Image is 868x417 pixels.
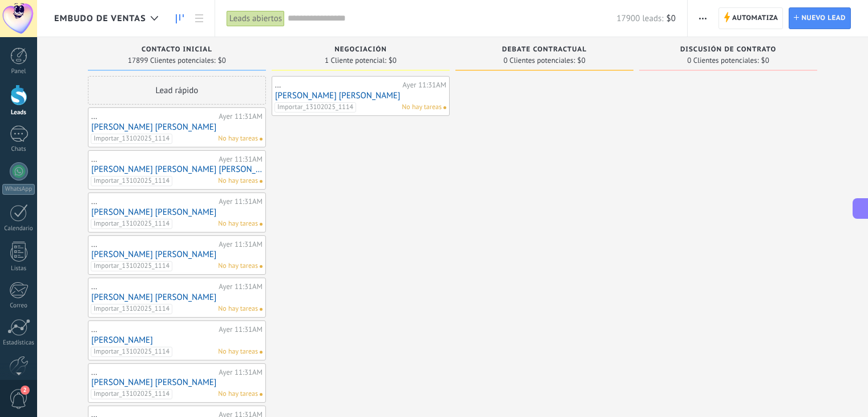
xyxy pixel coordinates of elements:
div: Discusión de contrato [645,46,812,55]
div: Ayer 11:31AM [219,368,263,377]
div: Negociación [277,46,444,55]
span: Importar_13102025_1114 [91,347,172,357]
div: Ayer 11:31AM [219,112,263,121]
span: No hay nada asignado [260,351,263,354]
span: Importar_13102025_1114 [91,304,172,314]
span: 17900 leads: [617,13,664,24]
div: Lead rápido [88,76,266,105]
span: No hay nada asignado [260,308,263,311]
span: Importar_13102025_1114 [91,176,172,186]
span: 17899 Clientes potenciales: [128,57,216,64]
span: 1 Cliente potencial: [325,57,386,64]
div: Correo [2,302,35,310]
div: Ayer 11:31AM [219,197,263,206]
span: No hay tareas [218,219,258,229]
a: Nuevo lead [789,7,851,29]
div: Panel [2,68,35,75]
div: Ayer 11:31AM [219,325,263,334]
span: Importar_13102025_1114 [91,134,172,144]
span: No hay nada asignado [260,180,263,183]
div: Ayer 11:31AM [219,282,263,291]
span: $0 [218,57,226,64]
div: Ayer 11:31AM [219,240,263,249]
div: ... [91,240,216,249]
div: Ayer 11:31AM [219,155,263,164]
span: $0 [667,13,676,24]
a: [PERSON_NAME] [PERSON_NAME] [91,378,263,387]
span: No hay tareas [218,176,258,186]
span: Importar_13102025_1114 [91,389,172,399]
div: ... [91,112,216,121]
a: [PERSON_NAME] [91,335,263,345]
span: $0 [761,57,769,64]
span: No hay nada asignado [260,138,263,141]
div: Ayer 11:31AM [402,81,446,90]
a: Leads [170,7,189,30]
span: No hay tareas [218,261,258,271]
span: Embudo de ventas [54,13,146,24]
span: Discusión de contrato [680,46,776,54]
button: Más [695,7,711,29]
div: Leads [2,109,35,117]
span: No hay tareas [218,304,258,314]
div: Listas [2,265,35,272]
span: $0 [389,57,397,64]
div: ... [91,155,216,164]
a: [PERSON_NAME] [PERSON_NAME] [91,292,263,302]
span: Automatiza [732,8,778,29]
span: Importar_13102025_1114 [91,219,172,229]
span: $0 [578,57,586,64]
a: [PERSON_NAME] [PERSON_NAME] [PERSON_NAME] [91,165,263,174]
span: No hay nada asignado [443,106,446,109]
div: ... [91,368,216,377]
span: No hay nada asignado [260,265,263,268]
a: [PERSON_NAME] [PERSON_NAME] [275,91,446,101]
span: Negociación [334,46,387,54]
span: Importar_13102025_1114 [91,261,172,271]
span: No hay nada asignado [260,393,263,396]
div: WhatsApp [2,184,35,195]
a: [PERSON_NAME] [PERSON_NAME] [91,122,263,132]
span: Importar_13102025_1114 [274,102,356,113]
span: Contacto inicial [142,46,212,54]
span: No hay tareas [218,347,258,357]
div: ... [275,81,399,90]
div: Contacto inicial [94,46,260,55]
span: Nuevo lead [801,8,846,29]
a: [PERSON_NAME] [PERSON_NAME] [91,207,263,217]
span: 0 Clientes potenciales: [687,57,758,64]
span: 2 [21,386,30,395]
a: Lista [189,7,209,30]
a: Automatiza [718,7,784,29]
span: No hay tareas [218,134,258,144]
div: ... [91,325,216,334]
div: ... [91,197,216,206]
span: No hay tareas [218,389,258,399]
span: Debate contractual [502,46,587,54]
div: Debate contractual [461,46,628,55]
span: No hay tareas [402,102,442,113]
div: ... [91,282,216,291]
div: Leads abiertos [227,10,285,27]
div: Estadísticas [2,339,35,347]
a: [PERSON_NAME] [PERSON_NAME] [91,250,263,259]
div: Chats [2,146,35,153]
span: 0 Clientes potenciales: [503,57,575,64]
div: Calendario [2,225,35,232]
span: No hay nada asignado [260,223,263,226]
